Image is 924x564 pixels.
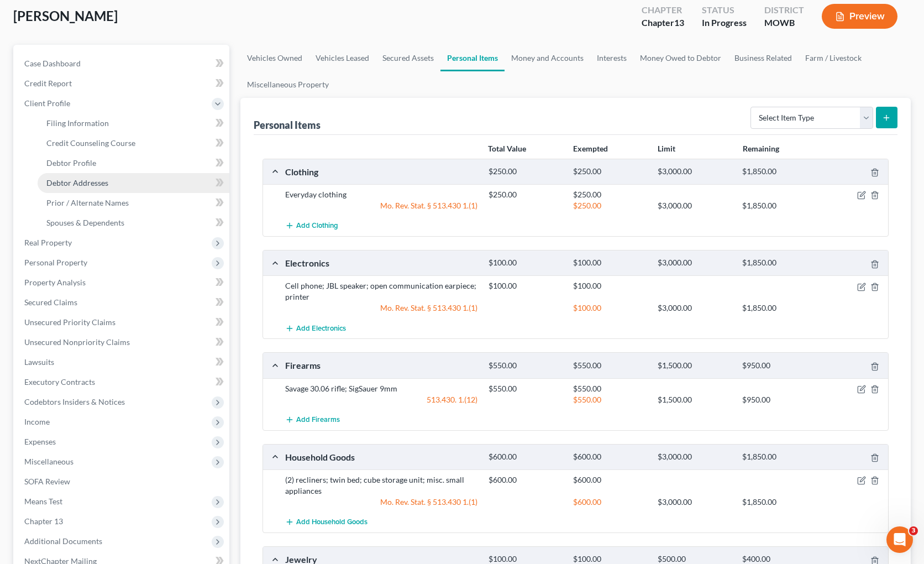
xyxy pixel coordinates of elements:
button: Add Household Goods [285,512,368,532]
div: $950.00 [737,361,821,371]
div: $550.00 [483,383,568,394]
a: Personal Items [440,45,505,71]
div: $1,500.00 [652,361,737,371]
span: Personal Property [24,258,87,267]
a: Property Analysis [15,273,229,293]
div: $550.00 [568,394,652,405]
div: $100.00 [568,280,652,291]
div: $250.00 [568,189,652,200]
div: $1,850.00 [737,302,821,314]
span: Codebtors Insiders & Notices [24,397,125,406]
a: Miscellaneous Property [240,71,335,98]
span: Add Firearms [296,415,340,424]
span: Add Electronics [296,324,346,333]
span: Secured Claims [24,297,77,307]
strong: Remaining [743,144,779,153]
span: Credit Report [24,79,72,88]
a: Vehicles Leased [309,45,376,71]
button: Add Clothing [285,216,338,236]
span: Expenses [24,437,56,446]
span: Property Analysis [24,278,86,287]
div: $1,850.00 [737,497,821,508]
button: Preview [822,4,897,29]
strong: Total Value [488,144,526,153]
div: $3,000.00 [652,497,737,508]
div: Personal Items [254,118,321,132]
span: Real Property [24,238,72,247]
a: Debtor Addresses [38,173,229,193]
span: Executory Contracts [24,377,95,387]
div: $600.00 [568,497,652,508]
div: Chapter [642,17,684,29]
span: 3 [909,526,918,535]
div: $3,000.00 [652,200,737,211]
a: Vehicles Owned [240,45,309,71]
span: Spouses & Dependents [46,218,124,227]
div: Household Goods [280,451,483,463]
div: District [764,4,804,17]
span: Add Household Goods [296,518,368,527]
div: $250.00 [568,200,652,211]
div: $550.00 [568,383,652,394]
a: Unsecured Nonpriority Claims [15,332,229,352]
span: [PERSON_NAME] [13,8,118,24]
div: $950.00 [737,394,821,405]
div: $3,000.00 [652,166,737,177]
a: Money Owed to Debtor [633,45,728,71]
div: Status [702,4,747,17]
span: Debtor Addresses [46,178,108,187]
a: Farm / Livestock [799,45,868,71]
div: $250.00 [568,166,652,177]
a: Prior / Alternate Names [38,193,229,213]
a: Secured Assets [376,45,440,71]
div: $100.00 [568,302,652,314]
div: Everyday clothing [280,189,483,200]
div: $100.00 [568,258,652,268]
div: $3,000.00 [652,452,737,462]
span: Client Profile [24,98,70,108]
div: $100.00 [483,280,568,291]
div: Chapter [642,4,684,17]
button: Add Firearms [285,410,340,430]
div: 513.430. 1.(12) [280,394,483,405]
div: (2) recliners; twin bed; cube storage unit; misc. small appliances [280,474,483,497]
strong: Limit [658,144,675,153]
div: $600.00 [568,474,652,485]
a: Business Related [728,45,799,71]
div: $600.00 [483,452,568,462]
span: 13 [674,17,684,28]
a: Executory Contracts [15,372,229,392]
span: Credit Counseling Course [46,138,135,148]
span: Filing Information [46,118,109,128]
a: Case Dashboard [15,54,229,74]
div: $3,000.00 [652,302,737,314]
a: Filing Information [38,113,229,133]
div: Clothing [280,166,483,177]
div: $250.00 [483,189,568,200]
a: SOFA Review [15,472,229,492]
div: $550.00 [568,361,652,371]
a: Credit Report [15,74,229,93]
a: Lawsuits [15,352,229,372]
span: SOFA Review [24,477,70,486]
a: Spouses & Dependents [38,213,229,233]
a: Unsecured Priority Claims [15,312,229,332]
div: $550.00 [483,361,568,371]
div: Savage 30.06 rifle; SigSauer 9mm [280,383,483,394]
div: MOWB [764,17,804,29]
a: Secured Claims [15,293,229,312]
div: In Progress [702,17,747,29]
div: Firearms [280,359,483,371]
span: Prior / Alternate Names [46,198,129,207]
div: $3,000.00 [652,258,737,268]
div: $1,500.00 [652,394,737,405]
span: Unsecured Priority Claims [24,317,116,327]
span: Income [24,417,50,426]
span: Miscellaneous [24,457,73,466]
div: $600.00 [568,452,652,462]
iframe: Intercom live chat [886,526,913,553]
div: $1,850.00 [737,200,821,211]
div: $600.00 [483,474,568,485]
div: $1,850.00 [737,258,821,268]
span: Means Test [24,497,62,506]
